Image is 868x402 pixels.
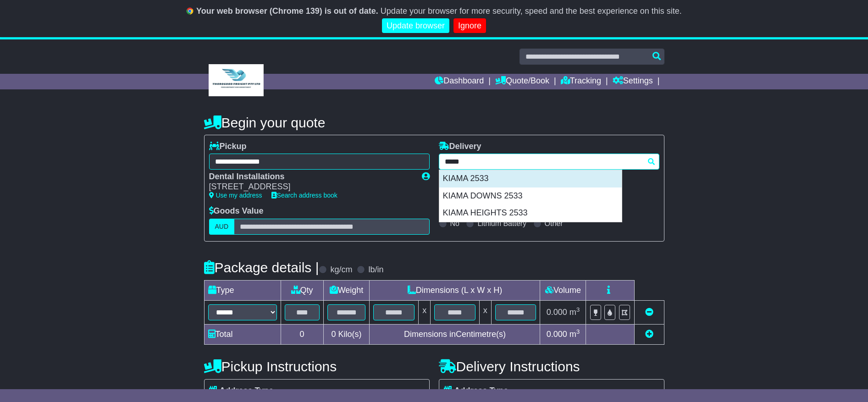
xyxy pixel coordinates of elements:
label: kg/cm [330,265,352,275]
h4: Begin your quote [204,115,664,130]
a: Settings [613,74,653,89]
div: KIAMA 2533 [439,170,622,187]
span: 0.000 [547,308,567,317]
label: Address Type [209,386,274,396]
label: Goods Value [209,206,264,216]
b: Your web browser (Chrome 139) is out of date. [196,6,378,16]
a: Tracking [561,74,601,89]
a: Use my address [209,192,262,199]
sup: 3 [576,328,580,335]
a: Search address book [271,192,337,199]
label: Other [545,219,563,228]
td: Volume [540,280,586,300]
h4: Pickup Instructions [204,359,430,374]
td: 0 [281,324,323,344]
span: 0 [331,330,336,339]
span: m [569,330,580,339]
h4: Package details | [204,260,319,275]
label: Address Type [444,386,509,396]
td: Weight [323,280,370,300]
div: [STREET_ADDRESS] [209,182,413,192]
td: Kilo(s) [323,324,370,344]
td: Dimensions (L x W x H) [370,280,540,300]
label: No [450,219,459,228]
label: lb/in [368,265,383,275]
a: Remove this item [645,308,653,317]
span: Update your browser for more security, speed and the best experience on this site. [381,6,682,16]
h4: Delivery Instructions [439,359,664,374]
td: x [479,300,491,324]
a: Quote/Book [495,74,549,89]
label: Pickup [209,142,247,152]
label: Lithium Battery [477,219,526,228]
a: Add new item [645,330,653,339]
a: Dashboard [435,74,484,89]
span: 0.000 [547,330,567,339]
td: x [419,300,431,324]
span: m [569,308,580,317]
td: Total [204,324,281,344]
sup: 3 [576,306,580,313]
td: Type [204,280,281,300]
typeahead: Please provide city [439,154,659,170]
div: KIAMA DOWNS 2533 [439,187,622,205]
div: Dental Installations [209,172,413,182]
a: Ignore [453,18,486,33]
td: Dimensions in Centimetre(s) [370,324,540,344]
label: AUD [209,219,235,235]
div: KIAMA HEIGHTS 2533 [439,204,622,222]
label: Delivery [439,142,481,152]
a: Update browser [382,18,449,33]
td: Qty [281,280,323,300]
